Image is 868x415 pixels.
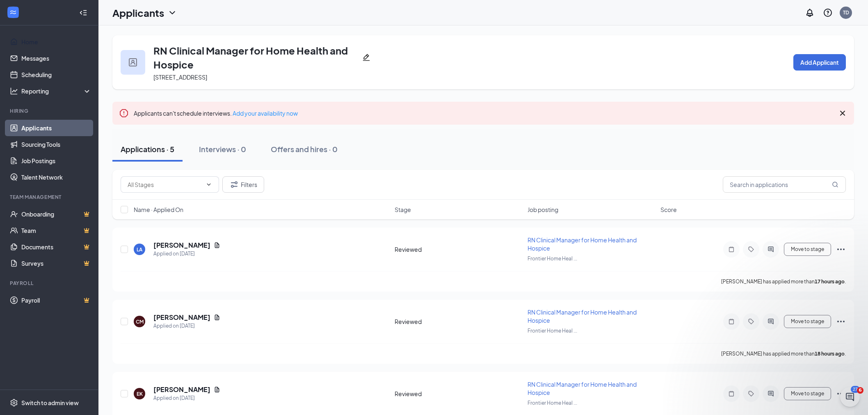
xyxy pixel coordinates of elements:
[79,9,87,17] svg: Collapse
[153,385,210,394] h5: [PERSON_NAME]
[528,328,577,334] span: Frontier Home Heal ...
[153,313,210,322] h5: [PERSON_NAME]
[843,9,849,16] div: TD
[723,176,846,193] input: Search in applications
[10,399,18,407] svg: Settings
[121,144,174,154] div: Applications · 5
[167,8,177,18] svg: ChevronDown
[153,250,220,258] div: Applied on [DATE]
[199,144,246,154] div: Interviews · 0
[153,241,210,250] h5: [PERSON_NAME]
[528,308,637,324] span: RN Clinical Manager for Home Health and Hospice
[10,87,18,95] svg: Analysis
[746,318,756,325] svg: Tag
[214,386,220,393] svg: Document
[112,6,164,20] h1: Applicants
[10,280,90,287] div: Payroll
[134,205,183,214] span: Name · Applied On
[784,387,831,400] button: Move to stage
[528,205,558,214] span: Job posting
[21,66,91,83] a: Scheduling
[726,390,736,397] svg: Note
[836,244,846,254] svg: Ellipses
[838,108,847,118] svg: Cross
[21,87,92,95] div: Reporting
[528,236,637,252] span: RN Clinical Manager for Home Health and Hospice
[153,43,359,71] h3: RN Clinical Manager for Home Health and Hospice
[137,390,143,397] div: EK
[21,153,91,169] a: Job Postings
[836,389,846,399] svg: Ellipses
[119,108,129,118] svg: Error
[153,394,220,402] div: Applied on [DATE]
[271,144,338,154] div: Offers and hires · 0
[726,318,736,325] svg: Note
[21,120,91,136] a: Applicants
[128,180,202,189] input: All Stages
[21,255,91,271] a: SurveysCrown
[784,315,831,328] button: Move to stage
[395,390,523,398] div: Reviewed
[233,109,298,117] a: Add your availability now
[746,390,756,397] svg: Tag
[395,317,523,326] div: Reviewed
[222,176,264,193] button: Filter Filters
[857,387,863,394] span: 6
[726,246,736,253] svg: Note
[21,206,91,222] a: OnboardingCrown
[9,8,17,16] svg: WorkstreamLogo
[362,53,370,62] svg: Pencil
[136,318,144,325] div: CM
[21,222,91,239] a: TeamCrown
[134,109,298,117] span: Applicants can't schedule interviews.
[21,50,91,66] a: Messages
[21,292,91,308] a: PayrollCrown
[10,107,90,114] div: Hiring
[153,322,220,330] div: Applied on [DATE]
[660,205,677,214] span: Score
[766,390,776,397] svg: ActiveChat
[746,246,756,253] svg: Tag
[805,8,815,18] svg: Notifications
[395,245,523,253] div: Reviewed
[10,194,90,201] div: Team Management
[528,255,577,262] span: Frontier Home Heal ...
[815,278,845,285] b: 17 hours ago
[206,181,212,188] svg: ChevronDown
[21,239,91,255] a: DocumentsCrown
[528,381,637,396] span: RN Clinical Manager for Home Health and Hospice
[766,318,776,325] svg: ActiveChat
[21,169,91,185] a: Talent Network
[793,54,846,71] button: Add Applicant
[766,246,776,253] svg: ActiveChat
[137,246,142,253] div: LA
[784,243,831,256] button: Move to stage
[528,400,577,406] span: Frontier Home Heal ...
[21,136,91,153] a: Sourcing Tools
[832,181,838,188] svg: MagnifyingGlass
[21,34,91,50] a: Home
[395,205,411,214] span: Stage
[840,387,860,407] iframe: Intercom live chat
[721,278,846,285] p: [PERSON_NAME] has applied more than .
[214,314,220,321] svg: Document
[21,399,79,407] div: Switch to admin view
[823,8,833,18] svg: QuestionInfo
[229,180,239,189] svg: Filter
[836,317,846,326] svg: Ellipses
[153,73,207,81] span: [STREET_ADDRESS]
[129,58,137,66] img: user icon
[214,242,220,249] svg: Document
